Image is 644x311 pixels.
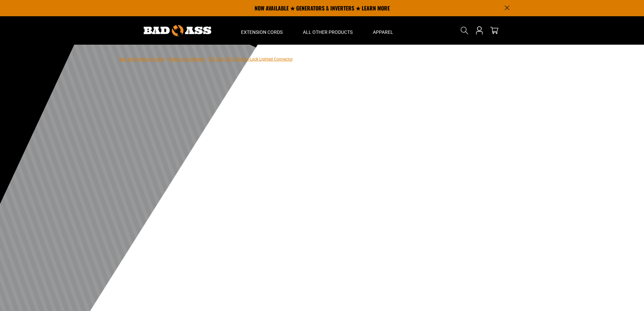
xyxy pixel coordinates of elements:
[166,57,168,62] span: ›
[119,55,293,63] nav: breadcrumbs
[119,57,165,62] a: Bad Ass Extension Cords
[373,29,393,35] span: Apparel
[459,25,470,36] summary: Search
[231,16,293,45] summary: Extension Cords
[293,16,363,45] summary: All Other Products
[209,57,293,62] span: DIY 15A-125V Click-to-Lock Lighted Connector
[363,16,403,45] summary: Apparel
[206,57,208,62] span: ›
[303,29,353,35] span: All Other Products
[169,57,205,62] a: Return to Collection
[241,29,283,35] span: Extension Cords
[144,25,211,36] img: Bad Ass Extension Cords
